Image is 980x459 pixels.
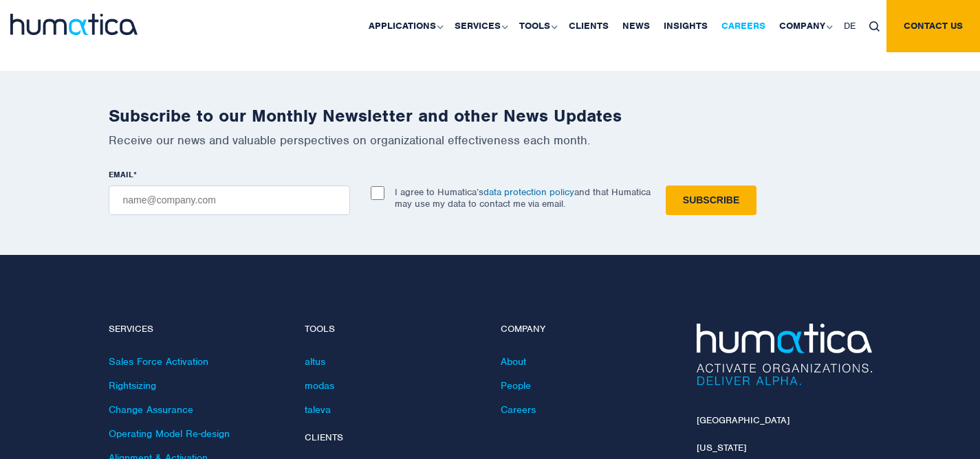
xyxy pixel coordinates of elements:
input: Subscribe [666,186,756,215]
a: Operating Model Re-design [109,427,230,440]
a: modas [305,379,334,392]
a: Change Assurance [109,403,193,416]
a: Careers [501,403,536,416]
a: [GEOGRAPHIC_DATA] [697,414,790,426]
a: altus [305,355,325,368]
input: I agree to Humatica’sdata protection policyand that Humatica may use my data to contact me via em... [371,186,384,200]
input: name@company.com [109,186,350,215]
a: Sales Force Activation [109,355,208,368]
a: Rightsizing [109,379,156,392]
h4: Services [109,324,284,335]
h4: Company [501,324,676,335]
img: Humatica [697,324,872,385]
a: taleva [305,403,331,416]
img: logo [10,14,138,35]
span: EMAIL [109,169,133,180]
a: People [501,379,531,392]
img: search_icon [869,21,880,32]
p: I agree to Humatica’s and that Humatica may use my data to contact me via email. [395,186,651,210]
a: data protection policy [483,186,574,198]
a: About [501,355,526,368]
a: Clients [305,432,343,443]
p: Receive our news and valuable perspectives on organizational effectiveness each month. [109,133,872,148]
h2: Subscribe to our Monthly Newsletter and other News Updates [109,105,872,126]
span: DE [844,20,856,32]
a: [US_STATE] [697,442,746,454]
h4: Tools [305,324,480,335]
